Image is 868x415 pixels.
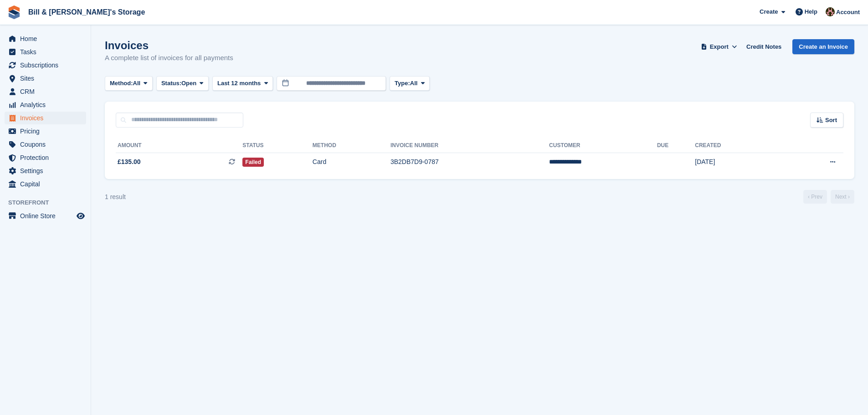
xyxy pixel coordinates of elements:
a: menu [5,72,86,85]
button: Method: All [105,76,153,91]
a: menu [5,138,86,151]
a: menu [5,164,86,177]
span: Tasks [20,46,75,58]
span: Open [181,79,196,88]
button: Last 12 months [212,76,273,91]
span: Failed [242,158,264,167]
a: menu [5,32,86,45]
span: Storefront [8,198,91,207]
span: Create [760,7,778,16]
span: CRM [20,85,75,98]
span: All [410,79,418,88]
img: stora-icon-8386f47178a22dfd0bd8f6a31ec36ba5ce8667c1dd55bd0f319d3a0aa187defe.svg [7,5,21,19]
th: Status [242,138,313,153]
a: menu [5,210,86,222]
span: Home [20,32,75,45]
a: Credit Notes [743,39,785,54]
span: Capital [20,178,75,190]
a: Bill & [PERSON_NAME]'s Storage [25,5,149,20]
th: Created [695,138,781,153]
h1: Invoices [105,39,233,51]
span: All [133,79,141,88]
th: Customer [549,138,657,153]
a: Previous [803,190,827,204]
td: Card [313,153,390,172]
span: Help [805,7,817,16]
td: [DATE] [695,153,781,172]
a: menu [5,98,86,111]
div: 1 result [105,192,126,202]
span: Type: [395,79,410,88]
p: A complete list of invoices for all payments [105,53,233,63]
button: Type: All [390,76,430,91]
a: Preview store [75,210,86,221]
a: menu [5,112,86,124]
span: Last 12 months [217,79,261,88]
a: menu [5,85,86,98]
span: £135.00 [118,157,141,167]
span: Invoices [20,112,75,124]
a: Create an Invoice [792,39,854,54]
span: Sites [20,72,75,85]
nav: Page [801,190,856,204]
span: Sort [825,116,837,125]
a: menu [5,59,86,72]
th: Method [313,138,390,153]
span: Analytics [20,98,75,111]
a: Next [831,190,854,204]
span: Pricing [20,125,75,138]
span: Method: [110,79,133,88]
a: menu [5,46,86,58]
span: Export [710,42,729,51]
span: Settings [20,164,75,177]
th: Due [657,138,695,153]
button: Status: Open [156,76,209,91]
th: Invoice Number [390,138,549,153]
td: 3B2DB7D9-0787 [390,153,549,172]
span: Status: [161,79,181,88]
button: Export [699,39,739,54]
a: menu [5,151,86,164]
span: Coupons [20,138,75,151]
a: menu [5,178,86,190]
span: Protection [20,151,75,164]
th: Amount [116,138,242,153]
img: Jack Bottesch [826,7,835,16]
span: Online Store [20,210,75,222]
span: Subscriptions [20,59,75,72]
a: menu [5,125,86,138]
span: Account [836,8,860,17]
